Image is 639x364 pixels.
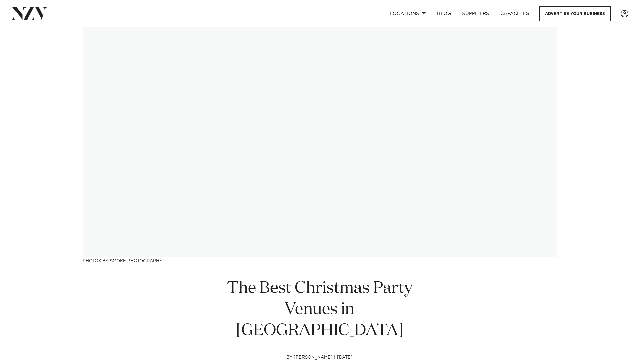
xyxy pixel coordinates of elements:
h1: The Best Christmas Party Venues in [GEOGRAPHIC_DATA] [204,278,435,341]
a: Advertise your business [539,6,611,21]
a: SUPPLIERS [456,6,494,21]
a: BLOG [432,6,456,21]
a: Locations [384,6,432,21]
h3: Photos by Smoke Photography [83,257,557,264]
a: Capacities [495,6,535,21]
img: nzv-logo.png [11,7,47,20]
